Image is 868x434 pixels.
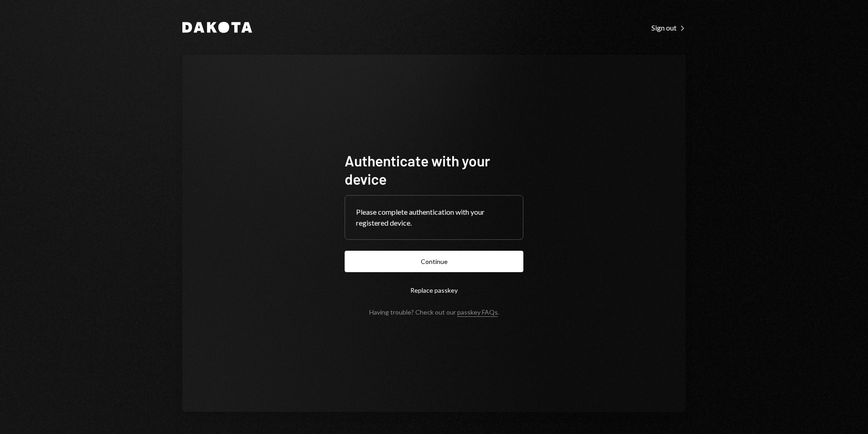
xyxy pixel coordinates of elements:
[345,251,523,272] button: Continue
[651,23,686,32] div: Sign out
[345,151,523,188] h1: Authenticate with your device
[345,279,523,301] button: Replace passkey
[356,207,512,228] div: Please complete authentication with your registered device.
[457,308,498,317] a: passkey FAQs
[651,22,686,32] a: Sign out
[369,308,499,316] div: Having trouble? Check out our .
